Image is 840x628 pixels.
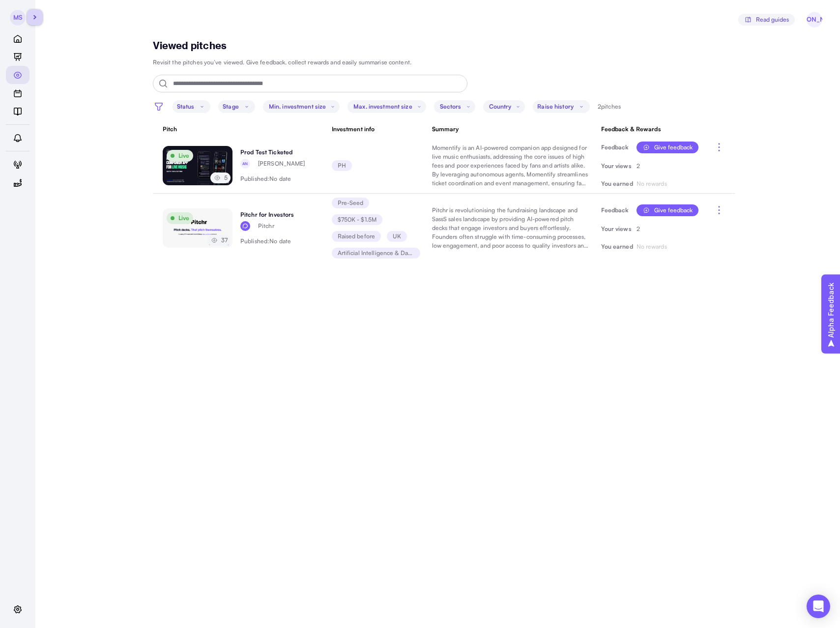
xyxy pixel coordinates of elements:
p: Viewed pitches [153,39,227,52]
p: Revisit the pitches you’ve viewed. Give feedback, collect rewards and easily summarise content. [153,58,411,67]
img: svg%3e [744,16,752,24]
p: Live [178,151,189,160]
p: Pitchr [258,222,274,230]
p: 37 [221,236,228,245]
p: You earned [601,179,633,188]
img: 72_1750156514249-page-1.jpg [163,208,232,248]
span: Give feedback [654,142,693,153]
button: sidebar-button [27,9,43,25]
button: Give feedback [637,204,698,216]
th: Pitch [153,125,332,138]
p: 2 pitches [598,102,621,111]
p: [PERSON_NAME] [258,159,305,168]
p: Stage [223,102,239,111]
p: UK [393,232,401,241]
p: 2 [637,225,640,233]
p: You earned [601,242,633,251]
button: Stage [222,100,251,113]
p: Your views [601,225,633,233]
p: Country [489,102,512,111]
p: Raise history [537,102,574,111]
button: Status [176,100,207,113]
p: Published: No date [240,237,319,246]
img: svg%3e [578,103,585,111]
button: Give feedback [637,142,698,153]
img: AVATAR-1750510980567.jpg [240,221,250,231]
span: Give feedback [654,204,693,216]
img: svg%3e [171,154,174,158]
img: svg%3e [198,103,206,111]
p: Feedback [601,206,633,215]
th: Feedback & Rewards [601,125,713,138]
p: Momentify is an AI-powered companion app designed for live music enthusiasts, addressing the core... [432,143,589,188]
p: No rewards [637,179,667,188]
p: $750K - $1.5M [338,215,377,224]
p: Pitchr is revolutionising the fundraising landscape and SassS sales landscape by providing AI-pow... [432,206,589,250]
p: Artificial Intelligence & Data Analytics [338,249,414,257]
p: Sectors [440,102,462,111]
p: Feedback [601,143,633,152]
span: [PERSON_NAME] [807,12,822,28]
span: AN [240,159,250,169]
img: svg%3e [171,216,174,220]
p: 2 [637,162,640,171]
p: 5 [224,173,228,182]
p: PH [338,161,346,170]
img: sidebar-button [33,15,36,20]
img: 73_1752129790852-page-1.jpg [163,146,232,185]
p: Pitchr for Investors [240,210,319,219]
p: Published: No date [240,174,319,183]
th: Investment info [332,125,432,138]
p: Pre-Seed [338,199,364,207]
th: Summary [432,125,601,138]
p: Live [178,214,189,223]
p: Max. investment size [353,102,412,111]
p: Your views [601,162,633,171]
span: MS [10,10,26,26]
p: Raised before [338,232,376,241]
button: Raise history [537,100,586,113]
p: Prod Test Ticketed [240,148,319,157]
p: No rewards [637,242,667,251]
span: Read guides [756,14,789,26]
div: Open Intercom Messenger [807,595,830,618]
button: Read guides [738,14,795,26]
img: svg%3e [243,103,251,111]
p: Min. investment size [269,102,326,111]
p: Status [177,102,195,111]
